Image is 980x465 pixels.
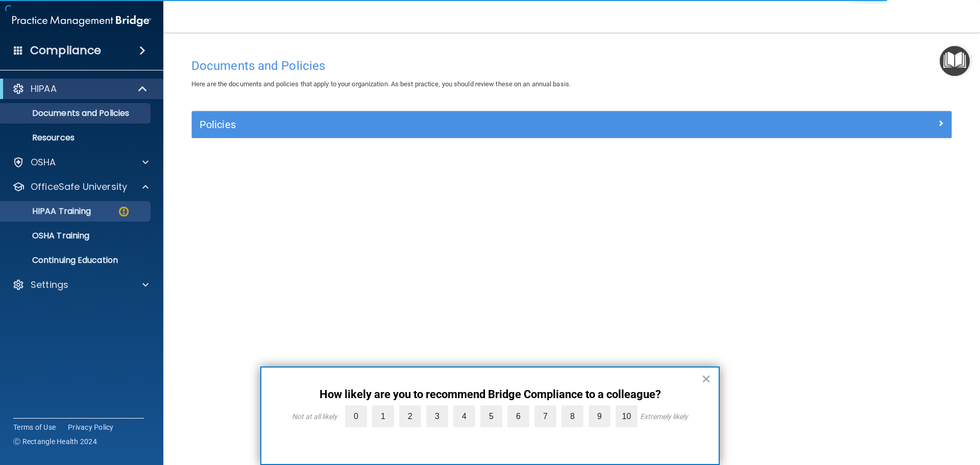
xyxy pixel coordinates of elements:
label: 5 [480,405,502,427]
h4: Documents and Policies [191,59,952,72]
p: Resources [7,133,146,143]
label: 7 [534,405,556,427]
label: 8 [561,405,583,427]
p: Continuing Education [7,255,146,265]
p: OSHA Training [7,231,89,241]
div: Extremely likely [640,412,688,421]
label: 2 [399,405,421,427]
a: Terms of Use [13,422,56,432]
label: 0 [345,405,367,427]
label: 9 [589,405,610,427]
h4: Compliance [30,43,101,58]
p: How likely are you to recommend Bridge Compliance to a colleague? [282,388,698,401]
p: OSHA [31,156,56,168]
label: 10 [616,405,638,427]
label: 6 [507,405,529,427]
a: Privacy Policy [68,422,114,432]
img: warning-circle.0cc9ac19.png [117,205,130,218]
p: Settings [31,279,68,291]
p: OfficeSafe University [31,181,127,193]
label: 3 [426,405,448,427]
button: Close [701,371,711,387]
label: 4 [453,405,475,427]
button: Open Resource Center [940,46,970,76]
p: HIPAA [31,83,57,95]
div: Not at all likely [292,412,337,421]
span: Ⓒ Rectangle Health 2024 [13,436,97,447]
h5: Policies [200,119,754,130]
p: HIPAA Training [7,206,91,216]
p: Documents and Policies [7,108,146,118]
span: Here are the documents and policies that apply to your organization. As best practice, you should... [191,80,571,88]
img: PMB logo [12,11,151,31]
label: 1 [372,405,394,427]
